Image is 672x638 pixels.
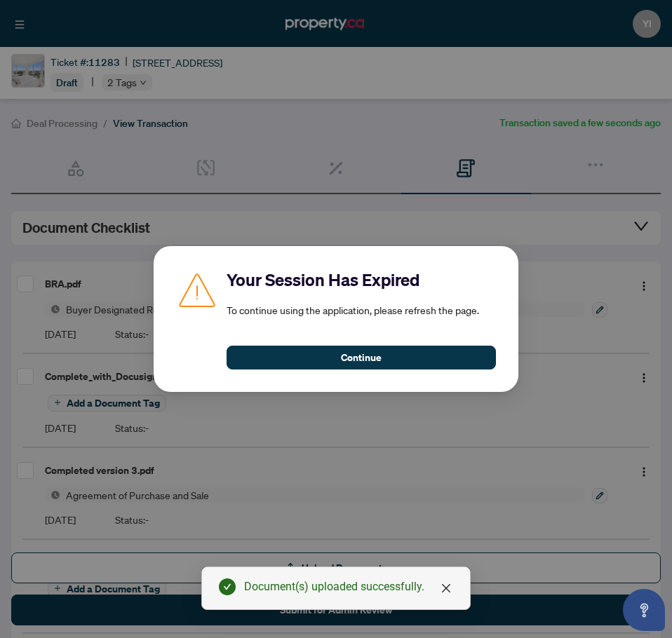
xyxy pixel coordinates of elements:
a: Close [438,581,454,596]
span: Continue [341,346,382,369]
div: To continue using the application, please refresh the page. [227,269,496,369]
button: Open asap [623,589,665,631]
span: check-circle [219,578,236,595]
img: Caution icon [176,269,218,311]
div: Document(s) uploaded successfully. [244,578,453,595]
span: close [441,583,452,594]
h2: Your Session Has Expired [227,269,496,291]
button: Continue [227,346,496,369]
